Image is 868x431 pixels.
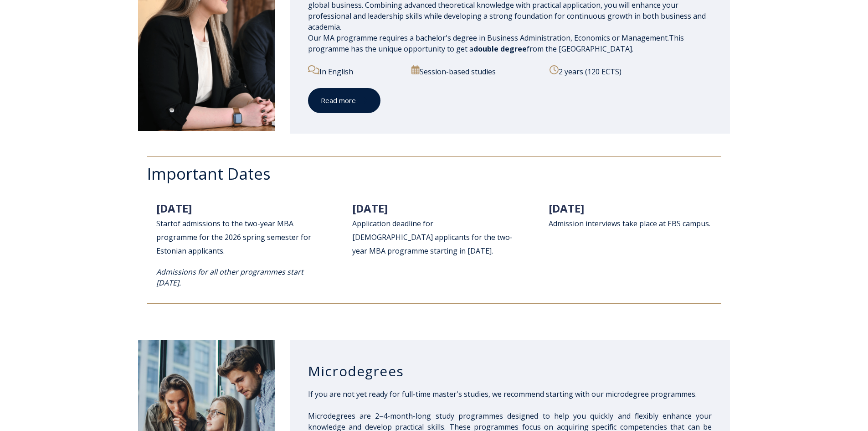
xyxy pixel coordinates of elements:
[308,363,712,380] h3: Microdegrees
[308,88,380,113] a: Read more
[156,201,192,216] span: [DATE]
[308,65,401,77] p: In English
[352,218,513,256] span: Application deadline for [DEMOGRAPHIC_DATA] applicants for the two-year MBA programme starting in...
[308,33,684,54] span: This programme has the unique opportunity to get a from the [GEOGRAPHIC_DATA].
[147,163,271,184] span: Important Dates
[173,218,239,228] span: of admissions to th
[607,218,710,228] span: ews take place at EBS campus.
[308,33,669,43] span: Our MA programme requires a bachelor's degree in Business Administration, Economics or Management.
[352,201,388,216] span: [DATE]
[549,218,607,228] span: Admission intervi
[156,267,303,288] i: Admissions for all other programmes start [DATE].
[550,65,712,77] p: 2 years (120 ECTS)
[411,65,539,77] p: Session-based studies
[549,201,584,216] span: [DATE]
[473,44,527,54] span: double degree
[308,389,697,399] span: If you are not yet ready for full-time master's studies, we recommend starting with our microdegr...
[156,218,293,242] span: e two-year MBA programme for the 202
[156,218,173,228] span: Start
